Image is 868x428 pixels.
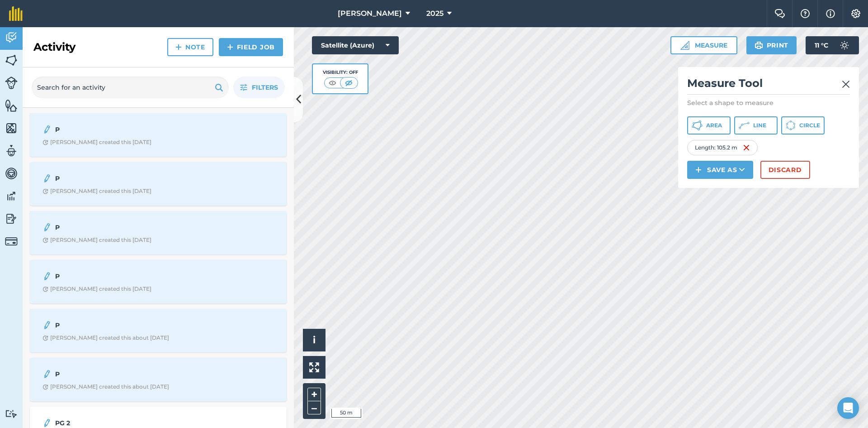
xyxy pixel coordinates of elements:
img: svg+xml;base64,PHN2ZyB4bWxucz0iaHR0cDovL3d3dy53My5vcmcvMjAwMC9zdmciIHdpZHRoPSIxNCIgaGVpZ2h0PSIyNC... [695,164,702,175]
div: [PERSON_NAME] created this [DATE] [42,236,151,244]
button: Measure [670,36,737,54]
img: svg+xml;base64,PD94bWwgdmVyc2lvbj0iMS4wIiBlbmNvZGluZz0idXRmLTgiPz4KPCEtLSBHZW5lcmF0b3I6IEFkb2JlIE... [42,173,52,184]
strong: P [55,125,198,135]
a: PClock with arrow pointing clockwise[PERSON_NAME] created this [DATE] [35,216,281,249]
img: svg+xml;base64,PD94bWwgdmVyc2lvbj0iMS4wIiBlbmNvZGluZz0idXRmLTgiPz4KPCEtLSBHZW5lcmF0b3I6IEFkb2JlIE... [42,271,52,282]
img: svg+xml;base64,PD94bWwgdmVyc2lvbj0iMS4wIiBlbmNvZGluZz0idXRmLTgiPz4KPCEtLSBHZW5lcmF0b3I6IEFkb2JlIE... [5,77,18,89]
a: Field Job [219,38,283,56]
img: svg+xml;base64,PD94bWwgdmVyc2lvbj0iMS4wIiBlbmNvZGluZz0idXRmLTgiPz4KPCEtLSBHZW5lcmF0b3I6IEFkb2JlIE... [5,212,18,226]
div: Open Intercom Messenger [837,397,859,419]
div: Length : 105.2 m [687,140,758,155]
span: i [313,334,316,346]
img: svg+xml;base64,PD94bWwgdmVyc2lvbj0iMS4wIiBlbmNvZGluZz0idXRmLTgiPz4KPCEtLSBHZW5lcmF0b3I6IEFkb2JlIE... [5,409,18,418]
img: svg+xml;base64,PHN2ZyB4bWxucz0iaHR0cDovL3d3dy53My5vcmcvMjAwMC9zdmciIHdpZHRoPSI1NiIgaGVpZ2h0PSI2MC... [5,53,18,67]
span: 11 ° C [815,36,828,54]
img: svg+xml;base64,PHN2ZyB4bWxucz0iaHR0cDovL3d3dy53My5vcmcvMjAwMC9zdmciIHdpZHRoPSIyMiIgaGVpZ2h0PSIzMC... [842,79,850,90]
div: [PERSON_NAME] created this [DATE] [42,285,151,293]
img: svg+xml;base64,PHN2ZyB4bWxucz0iaHR0cDovL3d3dy53My5vcmcvMjAwMC9zdmciIHdpZHRoPSI1NiIgaGVpZ2h0PSI2MC... [5,121,18,135]
img: svg+xml;base64,PHN2ZyB4bWxucz0iaHR0cDovL3d3dy53My5vcmcvMjAwMC9zdmciIHdpZHRoPSIxNCIgaGVpZ2h0PSIyNC... [227,42,233,53]
img: Two speech bubbles overlapping with the left bubble in the forefront [774,9,785,18]
img: Four arrows, one pointing top left, one top right, one bottom right and the last bottom left [309,362,319,372]
img: svg+xml;base64,PHN2ZyB4bWxucz0iaHR0cDovL3d3dy53My5vcmcvMjAwMC9zdmciIHdpZHRoPSIxNyIgaGVpZ2h0PSIxNy... [826,8,835,19]
img: svg+xml;base64,PD94bWwgdmVyc2lvbj0iMS4wIiBlbmNvZGluZz0idXRmLTgiPz4KPCEtLSBHZW5lcmF0b3I6IEFkb2JlIE... [42,222,52,233]
img: svg+xml;base64,PHN2ZyB4bWxucz0iaHR0cDovL3d3dy53My5vcmcvMjAwMC9zdmciIHdpZHRoPSI1MCIgaGVpZ2h0PSI0MC... [343,78,354,87]
span: Line [753,122,766,129]
img: svg+xml;base64,PD94bWwgdmVyc2lvbj0iMS4wIiBlbmNvZGluZz0idXRmLTgiPz4KPCEtLSBHZW5lcmF0b3I6IEFkb2JlIE... [5,167,18,180]
img: A question mark icon [800,9,811,18]
button: Area [687,116,731,135]
img: svg+xml;base64,PD94bWwgdmVyc2lvbj0iMS4wIiBlbmNvZGluZz0idXRmLTgiPz4KPCEtLSBHZW5lcmF0b3I6IEFkb2JlIE... [835,36,854,54]
img: svg+xml;base64,PD94bWwgdmVyc2lvbj0iMS4wIiBlbmNvZGluZz0idXRmLTgiPz4KPCEtLSBHZW5lcmF0b3I6IEFkb2JlIE... [42,124,52,135]
img: Clock with arrow pointing clockwise [42,384,48,390]
span: Circle [799,122,820,129]
img: Clock with arrow pointing clockwise [42,188,48,194]
strong: P [55,320,198,330]
button: Line [734,116,778,135]
img: svg+xml;base64,PD94bWwgdmVyc2lvbj0iMS4wIiBlbmNvZGluZz0idXRmLTgiPz4KPCEtLSBHZW5lcmF0b3I6IEFkb2JlIE... [42,320,52,331]
img: svg+xml;base64,PHN2ZyB4bWxucz0iaHR0cDovL3d3dy53My5vcmcvMjAwMC9zdmciIHdpZHRoPSI1MCIgaGVpZ2h0PSI0MC... [327,78,338,87]
button: Circle [781,116,825,135]
button: + [307,388,321,401]
button: – [307,401,321,414]
div: [PERSON_NAME] created this about [DATE] [42,383,169,390]
img: svg+xml;base64,PD94bWwgdmVyc2lvbj0iMS4wIiBlbmNvZGluZz0idXRmLTgiPz4KPCEtLSBHZW5lcmF0b3I6IEFkb2JlIE... [5,144,18,158]
a: PClock with arrow pointing clockwise[PERSON_NAME] created this [DATE] [35,265,281,298]
img: svg+xml;base64,PD94bWwgdmVyc2lvbj0iMS4wIiBlbmNvZGluZz0idXRmLTgiPz4KPCEtLSBHZW5lcmF0b3I6IEFkb2JlIE... [5,235,18,248]
img: svg+xml;base64,PD94bWwgdmVyc2lvbj0iMS4wIiBlbmNvZGluZz0idXRmLTgiPz4KPCEtLSBHZW5lcmF0b3I6IEFkb2JlIE... [42,369,52,380]
a: PClock with arrow pointing clockwise[PERSON_NAME] created this [DATE] [35,119,281,151]
div: [PERSON_NAME] created this [DATE] [42,188,151,195]
img: Clock with arrow pointing clockwise [42,237,48,243]
span: 2025 [426,8,443,19]
img: svg+xml;base64,PHN2ZyB4bWxucz0iaHR0cDovL3d3dy53My5vcmcvMjAwMC9zdmciIHdpZHRoPSIxNCIgaGVpZ2h0PSIyNC... [175,42,182,53]
button: i [303,329,325,351]
strong: PG 2 [55,418,198,428]
img: Clock with arrow pointing clockwise [42,335,48,341]
button: Print [746,36,797,54]
button: 11 °C [806,36,859,54]
div: Visibility: Off [323,69,358,76]
button: Save as [687,161,753,179]
img: fieldmargin Logo [9,6,23,21]
h2: Activity [33,40,75,54]
img: A cog icon [850,9,861,18]
img: svg+xml;base64,PD94bWwgdmVyc2lvbj0iMS4wIiBlbmNvZGluZz0idXRmLTgiPz4KPCEtLSBHZW5lcmF0b3I6IEFkb2JlIE... [5,31,18,44]
img: svg+xml;base64,PHN2ZyB4bWxucz0iaHR0cDovL3d3dy53My5vcmcvMjAwMC9zdmciIHdpZHRoPSIxNiIgaGVpZ2h0PSIyNC... [743,142,750,153]
button: Satellite (Azure) [312,36,399,54]
span: Area [706,122,722,129]
img: svg+xml;base64,PHN2ZyB4bWxucz0iaHR0cDovL3d3dy53My5vcmcvMjAwMC9zdmciIHdpZHRoPSI1NiIgaGVpZ2h0PSI2MC... [5,99,18,112]
img: Clock with arrow pointing clockwise [42,139,48,145]
p: Select a shape to measure [687,98,850,107]
div: [PERSON_NAME] created this about [DATE] [42,334,169,341]
a: PClock with arrow pointing clockwise[PERSON_NAME] created this [DATE] [35,168,281,200]
span: Filters [252,82,278,92]
div: [PERSON_NAME] created this [DATE] [42,139,151,146]
img: Clock with arrow pointing clockwise [42,286,48,292]
h2: Measure Tool [687,76,850,95]
strong: P [55,369,198,379]
img: svg+xml;base64,PHN2ZyB4bWxucz0iaHR0cDovL3d3dy53My5vcmcvMjAwMC9zdmciIHdpZHRoPSIxOSIgaGVpZ2h0PSIyNC... [755,40,763,51]
a: PClock with arrow pointing clockwise[PERSON_NAME] created this about [DATE] [35,314,281,347]
img: svg+xml;base64,PHN2ZyB4bWxucz0iaHR0cDovL3d3dy53My5vcmcvMjAwMC9zdmciIHdpZHRoPSIxOSIgaGVpZ2h0PSIyNC... [215,82,223,93]
strong: P [55,222,198,232]
a: PClock with arrow pointing clockwise[PERSON_NAME] created this about [DATE] [35,363,281,396]
button: Filters [233,77,285,98]
span: [PERSON_NAME] [338,8,402,19]
a: Note [167,38,213,56]
strong: P [55,271,198,281]
strong: P [55,173,198,183]
img: svg+xml;base64,PD94bWwgdmVyc2lvbj0iMS4wIiBlbmNvZGluZz0idXRmLTgiPz4KPCEtLSBHZW5lcmF0b3I6IEFkb2JlIE... [5,189,18,203]
img: Ruler icon [680,41,689,50]
button: Discard [760,161,810,179]
input: Search for an activity [32,77,229,98]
